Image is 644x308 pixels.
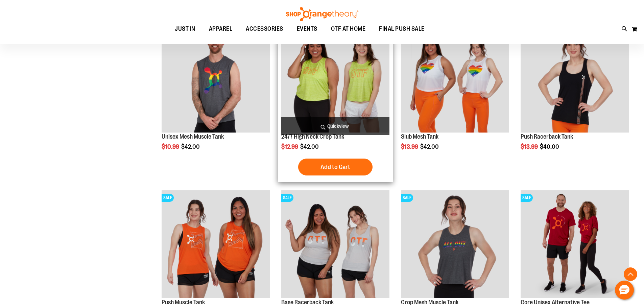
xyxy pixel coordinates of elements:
span: $42.00 [420,143,440,150]
a: Product image for 24/7 High Neck Crop TankSALE [281,24,389,134]
a: Product image for Unisex Mesh Muscle TankSALE [162,24,270,134]
span: EVENTS [297,21,317,37]
img: Product image for Push Muscle Tank [162,190,270,299]
span: SALE [401,194,413,202]
span: JUST IN [175,21,195,37]
button: Back To Top [624,267,637,281]
a: ACCESSORIES [239,21,290,37]
div: product [517,21,632,168]
img: Shop Orangetheory [285,7,359,21]
a: Crop Mesh Muscle Tank [401,299,458,306]
span: $42.00 [300,143,320,150]
a: Quickview [281,117,389,135]
a: Base Racerback Tank [281,299,334,306]
a: Unisex Mesh Muscle Tank [162,133,224,140]
span: APPAREL [209,21,233,37]
span: $12.99 [281,143,299,150]
a: Product image for Push Racerback TankSALE [521,24,629,134]
img: Product image for Core Unisex Alternative Tee [521,190,629,299]
a: Product image for Slub Mesh TankSALE [401,24,509,134]
span: SALE [162,194,174,202]
div: product [398,21,512,168]
img: Product image for Slub Mesh Tank [401,24,509,133]
span: SALE [521,194,533,202]
span: $40.00 [540,143,560,150]
a: EVENTS [290,21,324,37]
a: OTF AT HOME [324,21,373,37]
a: Product image for Crop Mesh Muscle TankSALE [401,190,509,300]
span: Add to Cart [320,163,350,171]
a: JUST IN [168,21,202,37]
span: $13.99 [401,143,419,150]
button: Add to Cart [298,159,373,175]
a: Slub Mesh Tank [401,133,438,140]
img: Product image for 24/7 High Neck Crop Tank [281,24,389,133]
button: Hello, have a question? Let’s chat. [615,281,634,300]
a: Push Muscle Tank [162,299,205,306]
span: $13.99 [521,143,539,150]
span: ACCESSORIES [246,21,283,37]
span: SALE [281,194,293,202]
span: $10.99 [162,143,180,150]
a: 24/7 High Neck Crop Tank [281,133,344,140]
a: FINAL PUSH SALE [372,21,431,37]
img: Product image for Crop Mesh Muscle Tank [401,190,509,299]
a: Product image for Base Racerback TankSALE [281,190,389,300]
div: product [278,21,393,183]
span: $42.00 [181,143,201,150]
a: Push Racerback Tank [521,133,573,140]
span: OTF AT HOME [331,21,366,37]
a: Core Unisex Alternative Tee [521,299,590,306]
span: FINAL PUSH SALE [379,21,425,37]
a: APPAREL [202,21,239,37]
img: Product image for Unisex Mesh Muscle Tank [162,24,270,133]
div: product [158,21,273,168]
a: Product image for Core Unisex Alternative TeeSALE [521,190,629,300]
img: Product image for Base Racerback Tank [281,190,389,299]
img: Product image for Push Racerback Tank [521,24,629,133]
a: Product image for Push Muscle TankSALE [162,190,270,300]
